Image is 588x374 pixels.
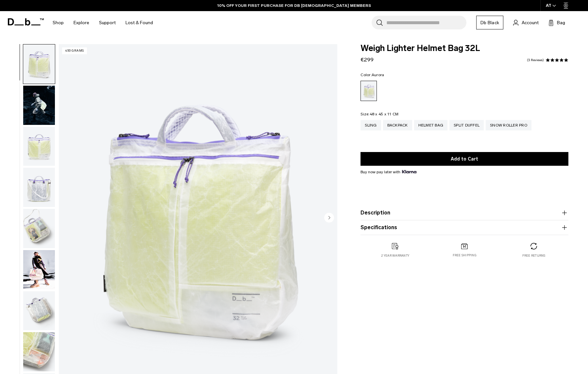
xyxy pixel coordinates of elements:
[23,85,55,125] button: Weigh_Lighter_Helmetbag_32L_Lifestyle.png
[361,44,568,53] span: Weigh Lighter Helmet Bag 32L
[361,224,568,231] button: Specifications
[23,127,55,166] img: Weigh_Lighter_Helmet_Bag_32L_2.png
[402,170,416,173] img: {"height" => 20, "alt" => "Klarna"}
[361,152,568,166] button: Add to Cart
[414,120,448,130] a: Helmet Bag
[522,19,539,26] span: Account
[361,209,568,217] button: Description
[53,11,64,34] a: Shop
[476,16,503,29] a: Db Black
[361,169,416,175] span: Buy now pay later with
[217,3,371,8] a: 10% OFF YOUR FIRST PURCHASE FOR DB [DEMOGRAPHIC_DATA] MEMBERS
[361,81,377,101] a: Aurora
[62,47,87,54] p: 450 grams
[74,11,89,34] a: Explore
[23,86,55,125] img: Weigh_Lighter_Helmetbag_32L_Lifestyle.png
[383,120,412,130] a: Backpack
[23,209,55,248] img: Weigh_Lighter_Helmet_Bag_32L_4.png
[527,59,544,62] a: 3 reviews
[23,44,55,84] button: Weigh_Lighter_Helmet_Bag_32L_1.png
[557,19,565,26] span: Bag
[522,253,546,258] p: Free returns
[23,168,55,207] img: Weigh_Lighter_Helmet_Bag_32L_3.png
[486,120,531,130] a: Snow Roller Pro
[361,112,398,116] legend: Size:
[126,11,153,34] a: Lost & Found
[23,250,55,289] img: Weigh Lighter Helmet Bag 32L Aurora
[381,253,409,258] p: 2 year warranty
[372,73,384,77] span: Aurora
[23,209,55,248] button: Weigh_Lighter_Helmet_Bag_32L_4.png
[23,332,55,371] img: Weigh_Lighter_Helmet_Bag_32L_6.png
[453,253,477,258] p: Free shipping
[513,19,539,26] a: Account
[23,291,55,331] img: Weigh_Lighter_Helmet_Bag_32L_5.png
[370,112,399,116] span: 48 x 45 x 11 CM
[99,11,116,34] a: Support
[548,19,565,26] button: Bag
[48,11,158,34] nav: Main Navigation
[361,73,384,77] legend: Color:
[324,213,334,224] button: Next slide
[449,120,484,130] a: Split Duffel
[23,44,55,84] img: Weigh_Lighter_Helmet_Bag_32L_1.png
[361,120,381,130] a: Sling
[361,57,374,63] span: €299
